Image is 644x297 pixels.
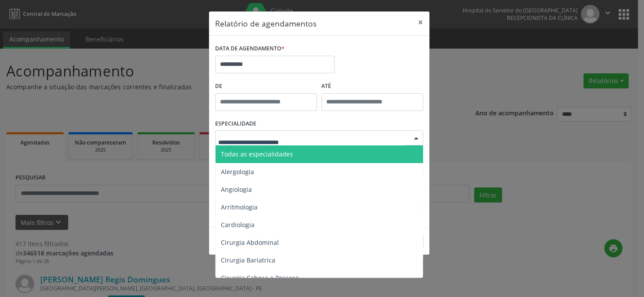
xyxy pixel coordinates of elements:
[321,80,423,93] label: ATÉ
[215,42,285,56] label: DATA DE AGENDAMENTO
[221,185,252,194] span: Angiologia
[215,117,256,131] label: ESPECIALIDADE
[412,11,429,33] button: Close
[221,203,258,211] span: Arritmologia
[221,256,275,264] span: Cirurgia Bariatrica
[221,274,299,282] span: Cirurgia Cabeça e Pescoço
[221,168,254,176] span: Alergologia
[215,80,317,93] label: De
[221,238,279,247] span: Cirurgia Abdominal
[221,221,255,229] span: Cardiologia
[221,150,293,158] span: Todas as especialidades
[215,18,316,29] h5: Relatório de agendamentos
